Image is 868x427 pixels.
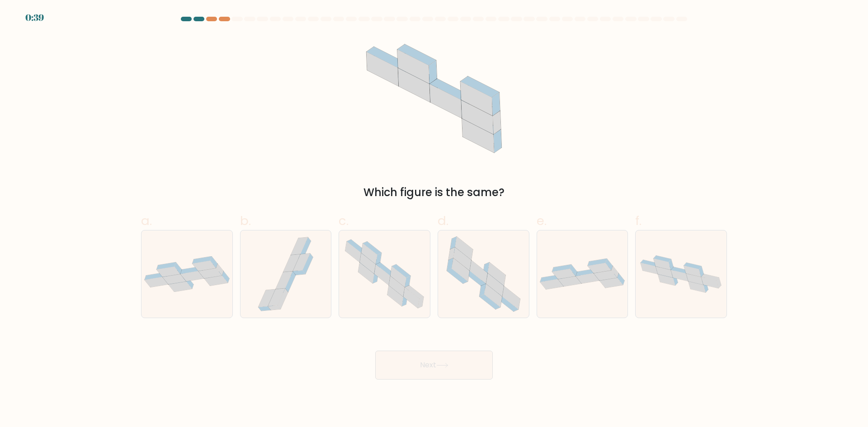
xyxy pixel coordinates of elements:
span: f. [635,212,642,230]
div: 0:39 [25,11,44,24]
div: Which figure is the same? [146,184,722,201]
span: a. [141,212,152,230]
span: c. [339,212,349,230]
span: b. [240,212,251,230]
button: Next [375,351,493,380]
span: d. [438,212,448,230]
span: e. [537,212,547,230]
